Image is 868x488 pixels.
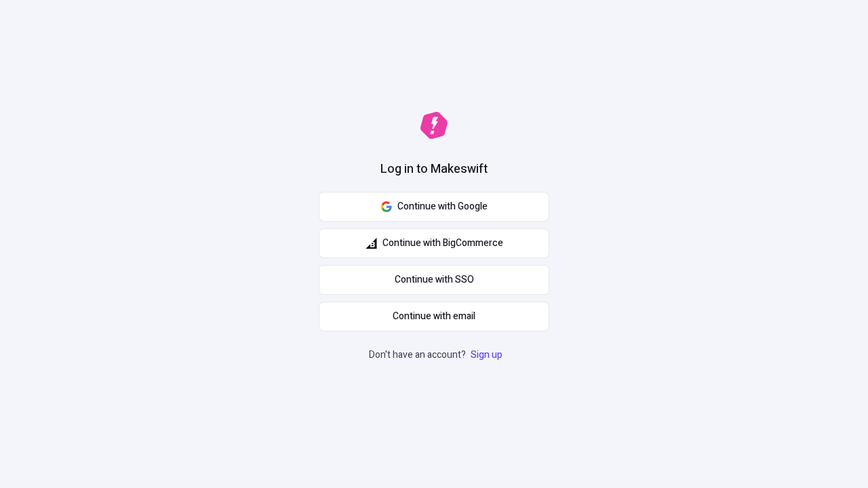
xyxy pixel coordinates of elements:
button: Continue with Google [319,192,549,222]
span: Continue with Google [397,199,488,214]
h1: Log in to Makeswift [380,161,488,178]
button: Continue with BigCommerce [319,228,549,258]
button: Continue with email [319,302,549,331]
a: Sign up [468,348,505,362]
span: Continue with email [393,309,475,324]
a: Continue with SSO [319,265,549,295]
p: Don't have an account? [369,348,505,363]
span: Continue with BigCommerce [382,236,503,251]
